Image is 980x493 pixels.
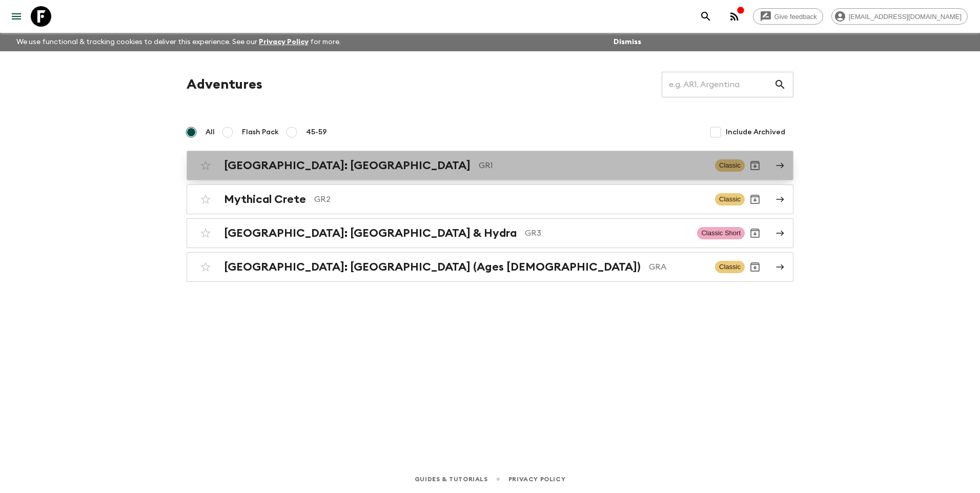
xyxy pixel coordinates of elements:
p: GR1 [479,159,707,172]
h2: Mythical Crete [224,193,306,206]
button: Archive [745,155,765,176]
h2: [GEOGRAPHIC_DATA]: [GEOGRAPHIC_DATA] [224,159,471,172]
a: [GEOGRAPHIC_DATA]: [GEOGRAPHIC_DATA] (Ages [DEMOGRAPHIC_DATA])GRAClassicArchive [187,252,793,282]
span: All [206,127,215,137]
button: Archive [745,257,765,277]
span: Give feedback [769,13,823,20]
a: Privacy Policy [259,38,309,46]
span: Flash Pack [242,127,279,137]
span: Classic [715,193,745,206]
span: [EMAIL_ADDRESS][DOMAIN_NAME] [843,13,967,20]
button: Dismiss [611,35,644,49]
p: GRA [649,261,707,273]
button: Archive [745,223,765,243]
span: Classic [715,159,745,172]
span: Classic [715,261,745,273]
button: search adventures [696,6,716,27]
span: Classic Short [697,227,745,239]
span: Include Archived [726,127,785,137]
h2: [GEOGRAPHIC_DATA]: [GEOGRAPHIC_DATA] (Ages [DEMOGRAPHIC_DATA]) [224,260,641,274]
p: GR2 [314,193,707,206]
button: menu [6,6,27,27]
button: Archive [745,189,765,210]
p: We use functional & tracking cookies to deliver this experience. See our for more. [12,33,345,51]
p: GR3 [525,227,689,239]
a: [GEOGRAPHIC_DATA]: [GEOGRAPHIC_DATA] & HydraGR3Classic ShortArchive [187,218,793,248]
a: Privacy Policy [508,474,565,485]
input: e.g. AR1, Argentina [662,70,774,99]
a: Mythical CreteGR2ClassicArchive [187,184,793,214]
h1: Adventures [187,74,262,95]
span: 45-59 [306,127,327,137]
a: [GEOGRAPHIC_DATA]: [GEOGRAPHIC_DATA]GR1ClassicArchive [187,151,793,180]
div: [EMAIL_ADDRESS][DOMAIN_NAME] [831,8,968,25]
h2: [GEOGRAPHIC_DATA]: [GEOGRAPHIC_DATA] & Hydra [224,227,517,240]
a: Guides & Tutorials [415,474,488,485]
a: Give feedback [753,8,823,25]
